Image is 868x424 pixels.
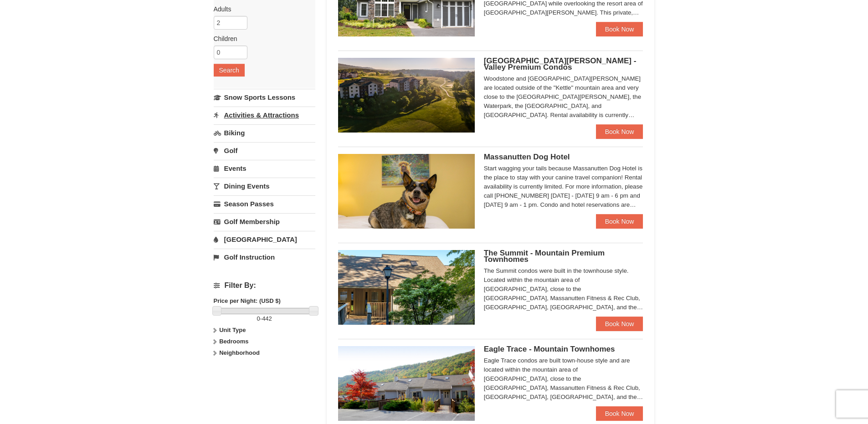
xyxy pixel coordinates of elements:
label: - [214,314,315,323]
strong: Price per Night: (USD $) [214,297,281,304]
a: Snow Sports Lessons [214,89,315,106]
strong: Bedrooms [219,338,248,345]
span: Eagle Trace - Mountain Townhomes [484,345,615,353]
div: The Summit condos were built in the townhouse style. Located within the mountain area of [GEOGRAP... [484,266,643,312]
a: Golf Instruction [214,249,315,266]
a: Golf [214,142,315,159]
a: Book Now [596,22,643,36]
img: 19219034-1-0eee7e00.jpg [338,250,475,325]
span: Massanutten Dog Hotel [484,153,570,161]
a: Book Now [596,317,643,331]
a: Book Now [596,214,643,229]
a: [GEOGRAPHIC_DATA] [214,231,315,248]
button: Search [214,64,245,77]
h4: Filter By: [214,281,315,290]
a: Book Now [596,124,643,139]
span: [GEOGRAPHIC_DATA][PERSON_NAME] - Valley Premium Condos [484,56,637,72]
a: Events [214,160,315,177]
label: Children [214,34,308,43]
div: Start wagging your tails because Massanutten Dog Hotel is the place to stay with your canine trav... [484,164,643,209]
label: Adults [214,5,308,14]
a: Activities & Attractions [214,107,315,123]
span: 442 [262,315,272,322]
a: Book Now [596,406,643,421]
span: The Summit - Mountain Premium Townhomes [484,249,605,264]
img: 19218983-1-9b289e55.jpg [338,346,475,421]
a: Season Passes [214,195,315,212]
a: Golf Membership [214,213,315,230]
a: Dining Events [214,178,315,194]
div: Eagle Trace condos are built town-house style and are located within the mountain area of [GEOGRA... [484,356,643,402]
span: 0 [257,315,260,322]
strong: Unit Type [219,327,246,333]
img: 27428181-5-81c892a3.jpg [338,154,475,229]
strong: Neighborhood [219,349,260,356]
div: Woodstone and [GEOGRAPHIC_DATA][PERSON_NAME] are located outside of the "Kettle" mountain area an... [484,74,643,120]
img: 19219041-4-ec11c166.jpg [338,58,475,133]
a: Biking [214,124,315,141]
